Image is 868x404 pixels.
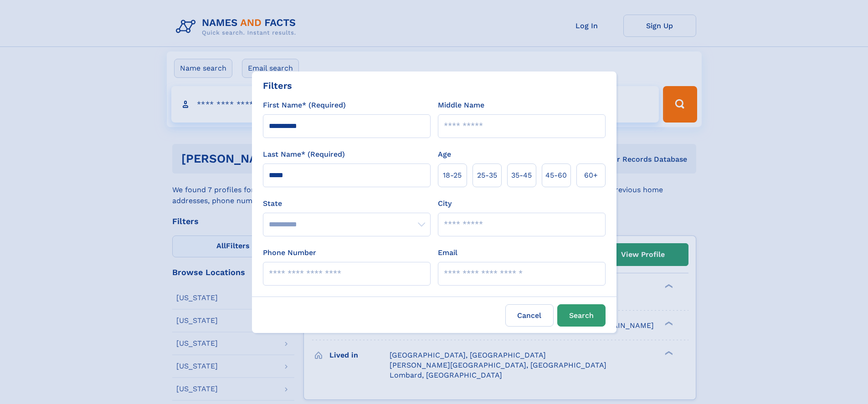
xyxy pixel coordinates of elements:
label: Last Name* (Required) [263,149,345,160]
label: City [438,198,452,209]
button: Search [557,304,606,327]
div: Filters [263,79,292,92]
label: Middle Name [438,100,484,111]
span: 35‑45 [511,170,532,181]
label: Cancel [505,304,554,327]
label: Phone Number [263,247,316,258]
label: Age [438,149,451,160]
label: State [263,198,431,209]
label: First Name* (Required) [263,100,346,111]
span: 60+ [584,170,598,181]
span: 18‑25 [443,170,462,181]
span: 25‑35 [477,170,497,181]
span: 45‑60 [545,170,567,181]
label: Email [438,247,457,258]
